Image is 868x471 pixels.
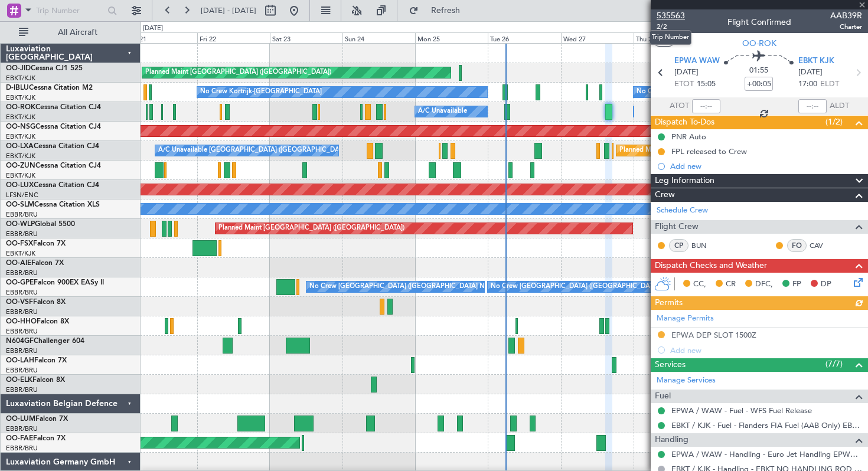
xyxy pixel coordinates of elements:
[36,2,104,19] input: Trip Number
[6,113,35,122] a: EBKT/KJK
[830,9,862,22] span: AAB39R
[6,143,34,150] span: OO-LXA
[31,28,125,37] span: All Aircraft
[6,123,101,130] a: OO-NSGCessna Citation CJ4
[6,279,104,286] a: OO-GPEFalcon 900EX EASy II
[6,162,101,169] a: OO-ZUNCessna Citation CJ4
[6,240,33,247] span: OO-FSX
[488,32,560,43] div: Tue 26
[657,375,716,387] a: Manage Services
[143,24,163,34] div: [DATE]
[6,416,68,423] a: OO-LUMFalcon 7X
[201,5,256,16] span: [DATE] - [DATE]
[6,338,84,345] a: N604GFChallenger 604
[342,32,415,43] div: Sun 24
[670,161,862,171] div: Add new
[6,104,101,111] a: OO-ROKCessna Citation CJ4
[655,116,714,129] span: Dispatch To-Dos
[810,240,836,251] a: CAV
[6,182,99,189] a: OO-LUXCessna Citation CJ4
[6,299,66,306] a: OO-VSFFalcon 8X
[6,65,31,72] span: OO-JID
[561,32,634,43] div: Wed 27
[655,433,688,447] span: Handling
[670,100,689,112] span: ATOT
[6,357,34,364] span: OO-LAH
[13,23,128,42] button: All Aircraft
[6,269,38,277] a: EBBR/BRU
[6,435,33,442] span: OO-FAE
[634,32,706,43] div: Thu 28
[6,377,65,384] a: OO-ELKFalcon 8X
[6,249,35,258] a: EBKT/KJK
[671,132,706,142] div: PNR Auto
[749,65,768,77] span: 01:55
[820,78,839,90] span: ELDT
[6,299,33,306] span: OO-VSF
[727,16,791,28] div: Flight Confirmed
[6,84,93,91] a: D-IBLUCessna Citation M2
[197,32,270,43] div: Fri 22
[403,1,474,20] button: Refresh
[655,188,675,202] span: Crew
[655,358,686,372] span: Services
[6,182,34,189] span: OO-LUX
[6,240,66,247] a: OO-FSXFalcon 7X
[6,444,38,453] a: EBBR/BRU
[674,67,699,78] span: [DATE]
[830,100,849,112] span: ALDT
[655,259,767,273] span: Dispatch Checks and Weather
[6,260,64,267] a: OO-AIEFalcon 7X
[6,191,38,199] a: LFSN/ENC
[6,230,38,238] a: EBBR/BRU
[755,279,773,290] span: DFC,
[6,221,35,228] span: OO-WLP
[798,55,834,67] span: EBKT KJK
[6,279,34,286] span: OO-GPE
[825,358,843,370] span: (7/7)
[671,420,862,430] a: EBKT / KJK - Fuel - Flanders FIA Fuel (AAB Only) EBKT / KJK
[200,83,322,101] div: No Crew Kortrijk-[GEOGRAPHIC_DATA]
[619,142,757,159] div: Planned Maint Kortrijk-[GEOGRAPHIC_DATA]
[821,279,831,290] span: DP
[6,132,35,141] a: EBKT/KJK
[655,390,671,403] span: Fuel
[6,346,38,355] a: EBBR/BRU
[418,103,467,120] div: A/C Unavailable
[6,338,34,345] span: N604GF
[270,32,342,43] div: Sat 23
[6,288,38,297] a: EBBR/BRU
[657,9,685,22] span: 535563
[491,278,688,296] div: No Crew [GEOGRAPHIC_DATA] ([GEOGRAPHIC_DATA] National)
[6,162,35,169] span: OO-ZUN
[825,116,843,128] span: (1/2)
[6,152,35,161] a: EBKT/KJK
[421,6,471,15] span: Refresh
[6,416,35,423] span: OO-LUM
[6,104,35,111] span: OO-ROK
[125,32,197,43] div: Thu 21
[6,210,38,219] a: EBBR/BRU
[650,30,691,45] div: Trip Number
[669,239,688,252] div: CP
[145,64,331,81] div: Planned Maint [GEOGRAPHIC_DATA] ([GEOGRAPHIC_DATA])
[309,278,507,296] div: No Crew [GEOGRAPHIC_DATA] ([GEOGRAPHIC_DATA] National)
[655,174,714,188] span: Leg Information
[6,84,29,91] span: D-IBLU
[6,424,38,433] a: EBBR/BRU
[691,240,718,251] a: BUN
[6,318,37,325] span: OO-HHO
[6,327,38,336] a: EBBR/BRU
[830,22,862,32] span: Charter
[726,279,736,290] span: CR
[742,37,776,50] span: OO-ROK
[697,78,716,90] span: 15:05
[6,171,35,180] a: EBKT/KJK
[787,239,807,252] div: FO
[674,55,720,67] span: EPWA WAW
[6,366,38,375] a: EBBR/BRU
[6,143,99,150] a: OO-LXACessna Citation CJ4
[6,435,66,442] a: OO-FAEFalcon 7X
[6,201,100,208] a: OO-SLMCessna Citation XLS
[671,405,812,416] a: EPWA / WAW - Fuel - WFS Fuel Release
